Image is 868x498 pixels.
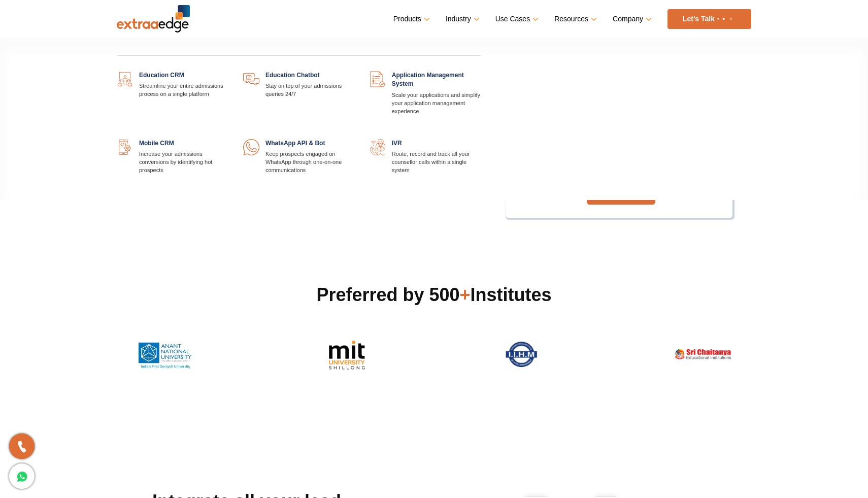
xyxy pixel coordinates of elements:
a: Products [393,12,428,26]
h2: Preferred by 500 Institutes [117,283,751,307]
a: Company [613,12,650,26]
a: Resources [554,12,595,26]
a: Industry [446,12,478,26]
span: + [460,284,471,305]
a: Use Cases [495,12,537,26]
a: Let’s Talk [667,9,751,29]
